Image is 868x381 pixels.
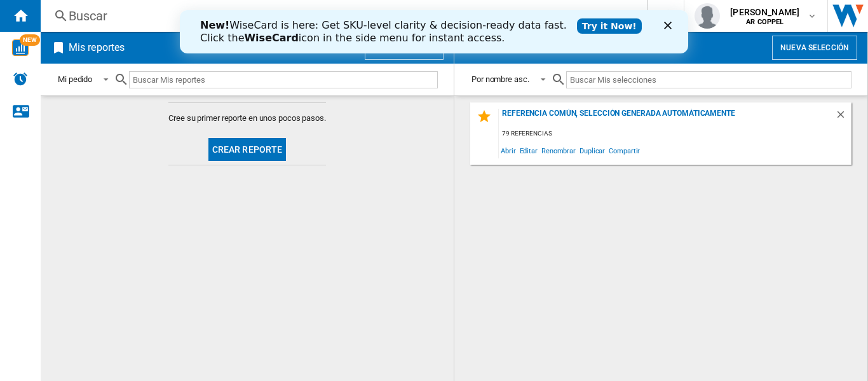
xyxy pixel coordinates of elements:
b: AR COPPEL [746,18,783,26]
img: profile.jpg [695,3,720,29]
span: NEW [20,34,40,46]
img: alerts-logo.svg [13,71,28,87]
span: Editar [518,142,539,159]
span: [PERSON_NAME] [730,6,799,18]
input: Buscar Mis selecciones [566,71,851,88]
div: Cerrar [484,11,497,19]
img: wise-card.svg [12,39,29,56]
button: Crear reporte [208,138,287,161]
div: Por nombre asc. [471,74,529,84]
span: Duplicar [578,142,607,159]
iframe: Intercom live chat banner [180,10,688,53]
div: Mi pedido [58,74,92,84]
span: Compartir [607,142,642,159]
span: Renombrar [539,142,578,159]
div: Buscar [69,7,614,25]
span: Abrir [499,142,518,159]
div: 79 referencias [499,126,851,142]
button: Nueva selección [772,36,857,60]
div: Referencia común, selección generada automáticamente [499,109,835,126]
div: Borrar [835,109,851,126]
h2: Mis reportes [66,36,127,60]
input: Buscar Mis reportes [129,71,438,88]
span: Cree su primer reporte en unos pocos pasos. [168,113,326,124]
